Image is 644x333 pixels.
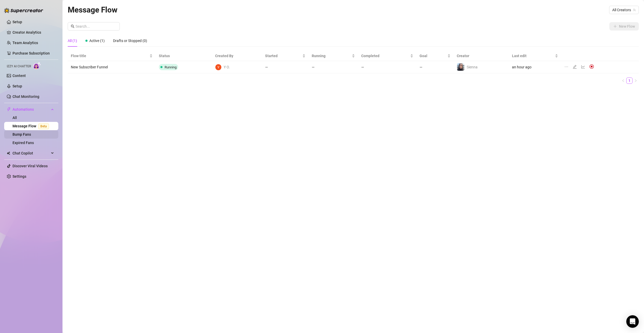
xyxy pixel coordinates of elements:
th: Goal [416,51,454,61]
span: Last edit [512,53,554,59]
th: Running [309,51,358,61]
input: Search... [76,23,117,29]
td: — [262,61,309,73]
td: — [309,61,358,73]
a: Team Analytics [12,41,38,45]
span: Flow title [71,53,148,59]
span: Completed [361,53,409,59]
span: left [622,79,625,82]
a: Setup [12,84,22,88]
a: Content [12,74,26,78]
div: All (1) [68,38,77,44]
span: ellipsis [564,65,568,69]
button: left [620,78,626,84]
th: Flow title [68,51,156,61]
td: — [416,61,454,73]
a: Bump Fans [12,132,31,136]
a: Setup [12,20,22,24]
a: Message FlowBeta [12,124,51,128]
article: Message Flow [68,4,117,16]
li: Previous Page [620,78,626,84]
span: Automations [12,105,49,114]
a: Settings [12,174,26,179]
th: Creator [454,51,509,61]
span: edit [573,65,577,69]
th: Created By [212,51,262,61]
div: Open Intercom Messenger [626,315,639,328]
img: logo-BBDzfeDw.svg [4,8,43,13]
span: right [634,79,637,82]
span: team [633,8,636,11]
span: Active (1) [89,39,105,43]
button: right [633,78,639,84]
div: Drafts or Stopped (0) [113,38,147,44]
img: svg%3e [589,64,594,69]
a: Discover Viral Videos [12,164,48,168]
li: Next Page [633,78,639,84]
span: line-chart [581,65,585,69]
a: All [12,116,17,120]
a: Expired Fans [12,141,34,145]
img: AI Chatter [33,62,41,69]
span: Sienna [467,65,478,69]
th: Started [262,51,309,61]
a: Purchase Subscription [12,51,50,55]
span: Izzy AI Chatter [7,64,31,69]
a: Creator Analytics [12,28,54,37]
th: Completed [358,51,416,61]
span: All Creators [612,6,636,14]
img: Y Ou [215,64,221,70]
span: Running [165,65,177,69]
button: New Flow [609,22,639,31]
a: 1 [627,78,632,84]
span: Running [312,53,351,59]
th: Last edit [509,51,561,61]
a: Chat Monitoring [12,94,39,99]
span: Beta [38,123,49,129]
span: Goal [420,53,446,59]
span: thunderbolt [7,107,11,111]
span: Started [265,53,301,59]
td: an hour ago [509,61,561,73]
img: Sienna [457,63,464,71]
img: Chat Copilot [7,151,10,155]
th: Status [156,51,212,61]
span: Chat Copilot [12,149,49,157]
td: New Subscriber Funnel [68,61,156,73]
td: — [358,61,416,73]
span: search [71,25,74,28]
span: Y O. [224,64,230,70]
